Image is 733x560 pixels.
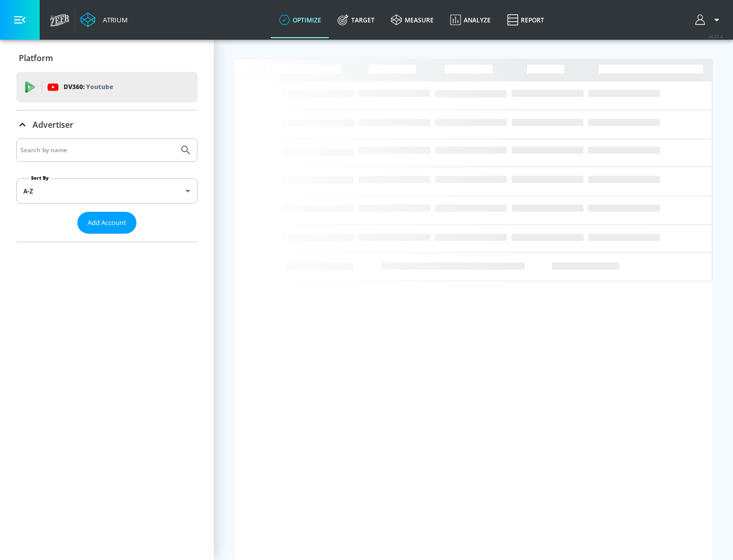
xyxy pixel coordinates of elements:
[709,34,723,39] span: v 4.25.4
[383,2,442,38] a: measure
[329,2,383,38] a: Target
[29,175,51,181] label: Sort By
[442,2,499,38] a: Analyze
[77,212,136,234] button: Add Account
[86,81,113,92] p: Youtube
[20,144,175,157] input: Search by name
[99,15,128,24] div: Atrium
[19,52,53,64] p: Platform
[271,2,329,38] a: optimize
[16,138,198,242] div: Advertiser
[499,2,552,38] a: Report
[16,234,198,242] nav: list of Advertiser
[64,81,113,93] p: DV360:
[80,12,128,27] a: Atrium
[88,217,126,229] span: Add Account
[33,119,73,130] p: Advertiser
[16,178,198,204] div: A-Z
[16,110,198,139] div: Advertiser
[16,44,198,72] div: Platform
[16,72,198,102] div: DV360: Youtube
